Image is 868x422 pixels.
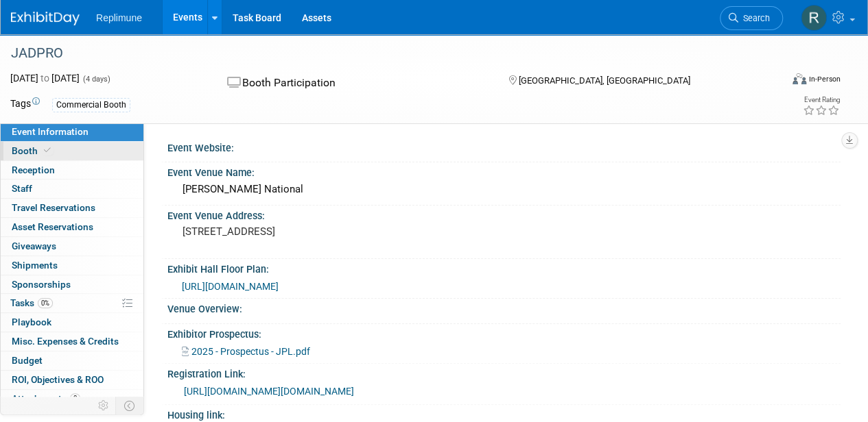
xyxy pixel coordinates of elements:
[12,260,58,271] span: Shipments
[12,316,51,327] span: Playbook
[70,393,80,404] span: 8
[1,294,143,312] a: Tasks0%
[223,71,486,95] div: Booth Participation
[167,162,841,179] div: Event Venue Name:
[10,73,80,84] span: [DATE] [DATE]
[738,13,770,23] span: Search
[183,225,433,238] pre: [STREET_ADDRESS]
[1,313,143,332] a: Playbook
[1,351,143,370] a: Budget
[38,298,53,308] span: 0%
[1,142,143,160] a: Booth
[11,12,80,25] img: ExhibitDay
[12,145,54,156] span: Booth
[12,336,119,347] span: Misc. Expenses & Credits
[167,405,841,422] div: Housing link:
[518,75,690,86] span: [GEOGRAPHIC_DATA], [GEOGRAPHIC_DATA]
[808,74,841,84] div: In-Person
[92,397,116,414] td: Personalize Event Tab Strip
[12,183,32,194] span: Staff
[38,73,51,84] span: to
[801,5,827,31] img: Rosalind Malhotra
[1,390,143,408] a: Attachments8
[12,393,80,404] span: Attachments
[191,346,310,357] span: 2025 - Prospectus - JPL.pdf
[1,179,143,198] a: Staff
[10,97,40,112] td: Tags
[803,97,840,103] div: Event Rating
[167,206,841,223] div: Event Venue Address:
[167,259,841,276] div: Exhibit Hall Floor Plan:
[1,218,143,236] a: Asset Reservations
[96,12,142,23] span: Replimune
[719,71,841,92] div: Event Format
[116,397,144,414] td: Toggle Event Tabs
[793,73,806,84] img: Format-Inperson.png
[182,281,279,292] a: [URL][DOMAIN_NAME]
[1,332,143,351] a: Misc. Expenses & Credits
[44,147,51,154] i: Booth reservation complete
[167,299,841,316] div: Venue Overview:
[167,138,841,155] div: Event Website:
[12,202,95,213] span: Travel Reservations
[12,240,56,251] span: Giveaways
[12,126,89,137] span: Event Information
[1,275,143,294] a: Sponsorships
[6,41,770,66] div: JADPRO
[12,164,55,175] span: Reception
[184,386,354,397] a: [URL][DOMAIN_NAME][DOMAIN_NAME]
[167,364,841,381] div: Registration Link:
[12,279,71,290] span: Sponsorships
[1,123,143,141] a: Event Information
[182,346,310,357] a: 2025 - Prospectus - JPL.pdf
[52,98,130,112] div: Commercial Booth
[82,75,110,84] span: (4 days)
[720,6,783,30] a: Search
[10,297,53,308] span: Tasks
[12,355,43,366] span: Budget
[1,237,143,256] a: Giveaways
[12,221,93,232] span: Asset Reservations
[178,179,830,200] div: [PERSON_NAME] National
[1,161,143,179] a: Reception
[1,199,143,217] a: Travel Reservations
[12,374,104,385] span: ROI, Objectives & ROO
[1,256,143,275] a: Shipments
[167,324,841,341] div: Exhibitor Prospectus:
[1,371,143,389] a: ROI, Objectives & ROO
